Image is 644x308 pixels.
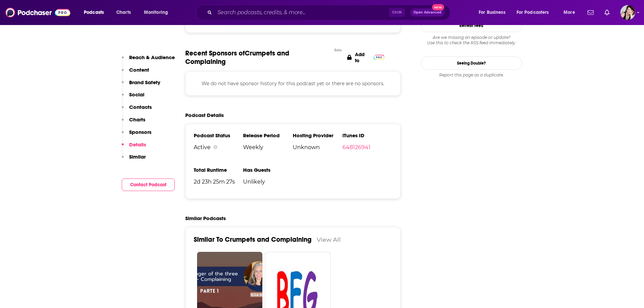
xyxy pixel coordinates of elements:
span: 2d 23h 25m 27s [194,179,243,185]
p: Add to [355,51,370,64]
span: Logged in as tracy29121 [620,5,635,20]
h3: Hosting Provider [293,132,342,139]
button: open menu [559,7,583,18]
span: More [564,8,575,17]
a: Similar To Crumpets and Complaining [194,235,311,244]
div: Beta [334,48,342,52]
span: Open Advanced [413,11,442,14]
button: Charts [122,116,145,129]
button: Similar [122,153,146,166]
button: open menu [79,7,113,18]
span: Unlikely [243,179,293,185]
h2: Podcast Details [185,112,224,118]
button: Open AdvancedNew [410,8,445,17]
h3: Podcast Status [194,132,243,139]
a: Show notifications dropdown [585,7,596,18]
button: Refresh Feed [421,19,522,32]
span: Ctrl K [389,8,405,17]
input: Search podcasts, credits, & more... [215,7,389,18]
button: Social [122,91,144,104]
a: Charts [112,7,135,18]
span: Recent Sponsors of Crumpets and Complaining [185,49,331,66]
span: Weekly [243,144,293,150]
div: Active [194,144,243,150]
h2: Similar Podcasts [185,215,226,221]
button: Contacts [122,104,152,116]
button: open menu [139,7,177,18]
span: Unknown [293,144,342,150]
div: Report this page as a duplicate. [421,72,522,78]
p: Reach & Audience [129,54,175,61]
a: Show notifications dropdown [602,7,612,18]
p: Details [129,141,146,148]
p: Charts [129,116,145,123]
button: Sponsors [122,129,151,141]
p: Social [129,91,144,98]
button: Show profile menu [620,5,635,20]
span: Charts [116,8,131,17]
img: Podchaser - Follow, Share and Rate Podcasts [5,6,70,19]
span: For Business [479,8,505,17]
h3: Has Guests [243,167,293,173]
button: open menu [474,7,514,18]
div: Are we missing an episode or update? Use this to check the RSS feed immediately. [421,35,522,46]
p: Contacts [129,104,152,110]
h3: Release Period [243,132,293,139]
a: Seeing Double? [421,56,522,70]
img: User Profile [620,5,635,20]
span: Podcasts [84,8,104,17]
span: Monitoring [144,8,168,17]
span: New [432,4,444,10]
a: Add to [347,49,385,66]
button: open menu [512,7,559,18]
h3: iTunes ID [342,132,392,139]
button: Content [122,67,149,79]
p: Brand Safety [129,79,160,86]
span: For Podcasters [517,8,549,17]
button: Reach & Audience [122,54,175,67]
button: Brand Safety [122,79,160,92]
button: Contact Podcast [122,179,175,191]
p: Content [129,67,149,73]
button: Details [122,141,146,154]
div: Search podcasts, credits, & more... [202,5,457,20]
p: Similar [129,153,146,160]
h3: Total Runtime [194,167,243,173]
p: Sponsors [129,129,151,135]
a: 648126941 [342,144,371,150]
a: View All [317,236,341,243]
p: We do not have sponsor history for this podcast yet or there are no sponsors. [194,80,392,87]
img: Pro Logo [374,55,385,60]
